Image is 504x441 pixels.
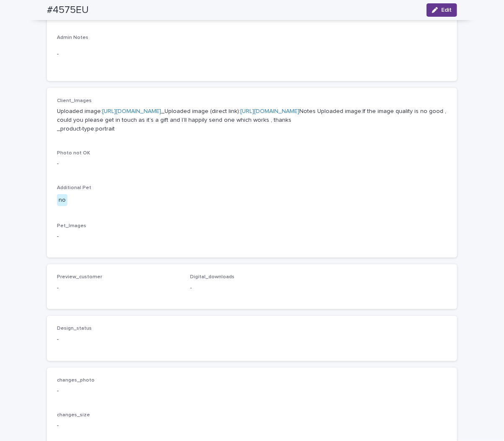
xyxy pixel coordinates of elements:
h2: #4575EU [47,4,89,16]
p: - [57,159,447,168]
span: Preview_customer [57,275,102,280]
span: Digital_downloads [190,275,235,280]
p: - [57,232,447,241]
span: Design_status [57,326,92,331]
span: Pet_Images [57,223,86,228]
p: - [57,50,447,59]
p: - [57,284,180,293]
span: Client_Images [57,98,92,103]
p: - [57,336,180,344]
span: Additional Pet [57,185,91,190]
span: Admin Notes [57,35,88,40]
div: no [57,194,67,206]
span: changes_size [57,413,90,418]
a: [URL][DOMAIN_NAME] [240,108,299,114]
p: Uploaded image: _Uploaded image (direct link): Notes Uploaded image:If the image quality is no go... [57,107,447,133]
p: - [190,284,314,293]
button: Edit [427,3,457,17]
p: - [57,422,447,431]
p: - [57,387,447,396]
span: Edit [441,7,452,13]
span: Photo not OK [57,151,90,156]
a: [URL][DOMAIN_NAME] [102,108,161,114]
span: changes_photo [57,378,95,383]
